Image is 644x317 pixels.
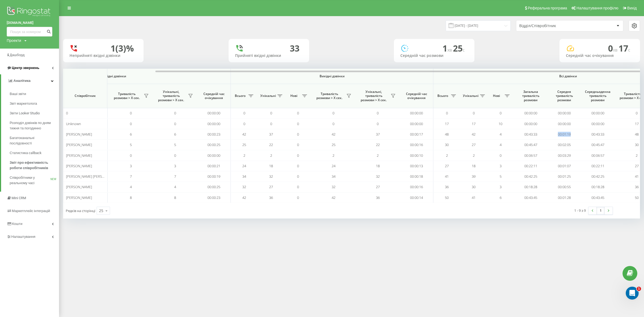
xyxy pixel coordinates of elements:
[260,94,276,98] span: Унікальні
[514,140,547,150] td: 00:45:47
[581,161,614,171] td: 00:22:11
[377,121,379,126] span: 0
[500,132,502,137] span: 4
[66,132,92,137] span: [PERSON_NAME]
[445,174,449,179] span: 41
[11,235,35,239] span: Налаштування
[635,142,639,147] span: 30
[270,153,272,158] span: 2
[287,94,301,98] span: Нові
[514,118,547,129] td: 00:00:00
[111,43,134,53] div: 1 (3)%
[628,47,630,53] span: c
[472,195,475,200] span: 41
[581,129,614,140] td: 00:43:33
[270,111,272,115] span: 0
[332,132,335,137] span: 42
[358,90,389,102] span: Унікальні, тривалість розмови > Х сек.
[66,111,68,115] span: 0
[472,174,475,179] span: 39
[242,184,246,189] span: 32
[269,184,273,189] span: 27
[635,174,639,179] span: 41
[130,163,132,168] span: 3
[597,207,605,214] a: 1
[332,142,335,147] span: 25
[297,111,299,115] span: 0
[10,118,59,133] a: Розподіл дзвінків по дням тижня та погодинно
[472,142,475,147] span: 27
[635,163,639,168] span: 27
[7,20,52,25] a: [DOMAIN_NAME]
[130,174,132,179] span: 7
[235,53,303,58] div: Прийняті вхідні дзвінки
[376,174,380,179] span: 32
[10,91,26,97] span: Ваші звіти
[635,184,639,189] span: 36
[376,142,380,147] span: 22
[332,111,334,115] span: 0
[619,42,630,54] span: 17
[174,195,176,200] span: 8
[463,47,465,53] span: c
[68,94,103,98] span: Співробітник
[636,153,638,158] span: 2
[547,108,581,118] td: 00:00:00
[12,66,39,70] span: Центр звернень
[400,182,433,192] td: 00:00:16
[547,192,581,203] td: 00:01:28
[174,121,176,126] span: 0
[514,129,547,140] td: 00:43:33
[243,153,245,158] span: 2
[174,132,176,137] span: 6
[197,118,231,129] td: 00:00:00
[400,118,433,129] td: 00:00:00
[243,121,245,126] span: 0
[66,121,81,126] span: Unknown
[547,182,581,192] td: 00:00:55
[297,174,299,179] span: 0
[453,42,465,54] span: 25
[446,111,448,115] span: 0
[130,195,132,200] span: 8
[242,174,246,179] span: 34
[10,133,59,148] a: Багатоканальні послідовності
[566,53,634,58] div: Середній час очікування
[463,94,478,98] span: Унікальні
[297,153,299,158] span: 0
[66,195,92,200] span: [PERSON_NAME]
[376,195,380,200] span: 36
[197,150,231,161] td: 00:00:00
[376,132,380,137] span: 37
[197,192,231,203] td: 00:00:23
[400,140,433,150] td: 00:00:16
[12,209,50,213] span: Маркетплейс інтеграцій
[197,161,231,171] td: 00:00:21
[581,150,614,161] td: 00:06:57
[156,90,186,102] span: Унікальні, тривалість розмови > Х сек.
[581,140,614,150] td: 00:45:47
[130,153,132,158] span: 0
[7,27,52,37] input: Пошук за номером
[243,74,421,78] span: Вихідні дзвінки
[314,92,345,100] span: Тривалість розмови > Х сек.
[12,196,26,200] span: Mini CRM
[10,160,56,171] span: Звіт про ефективність роботи співробітників
[10,158,59,173] a: Звіт про ефективність роботи співробітників
[174,142,176,147] span: 5
[99,208,103,213] div: 25
[12,222,22,226] span: Кошти
[547,140,581,150] td: 00:02:05
[269,163,273,168] span: 18
[10,101,37,106] span: Звіт маркетолога
[400,108,433,118] td: 00:00:00
[10,150,42,156] span: Статистика callback
[269,195,273,200] span: 36
[472,121,475,126] span: 17
[581,192,614,203] td: 00:43:45
[514,108,547,118] td: 00:00:00
[332,184,335,189] span: 32
[547,171,581,182] td: 00:01:25
[197,108,231,118] td: 00:00:00
[174,184,176,189] span: 4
